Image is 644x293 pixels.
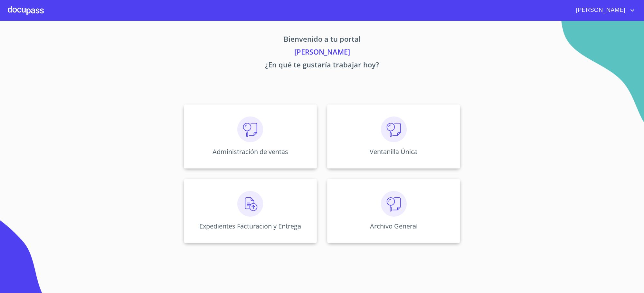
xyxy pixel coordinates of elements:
img: carga.png [237,191,263,217]
p: Administración de ventas [213,147,288,156]
span: [PERSON_NAME] [571,5,629,15]
p: ¿En qué te gustaría trabajar hoy? [124,59,520,72]
img: consulta.png [381,116,407,142]
p: Expedientes Facturación y Entrega [199,222,301,230]
p: Bienvenido a tu portal [124,34,520,47]
p: [PERSON_NAME] [124,47,520,59]
img: consulta.png [381,191,407,217]
p: Archivo General [370,222,418,230]
button: account of current user [571,5,636,15]
p: Ventanilla Única [370,147,418,156]
img: consulta.png [237,116,263,142]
